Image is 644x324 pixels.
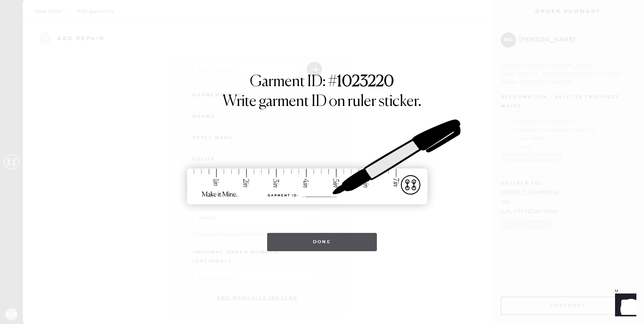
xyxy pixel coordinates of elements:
[250,73,394,93] h1: Garment ID: #
[337,74,394,90] strong: 1023220
[608,290,641,322] iframe: Front Chat
[223,93,421,111] h1: Write garment ID on ruler sticker.
[179,99,465,225] img: ruler-sticker-sharpie.svg
[267,233,377,251] button: Done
